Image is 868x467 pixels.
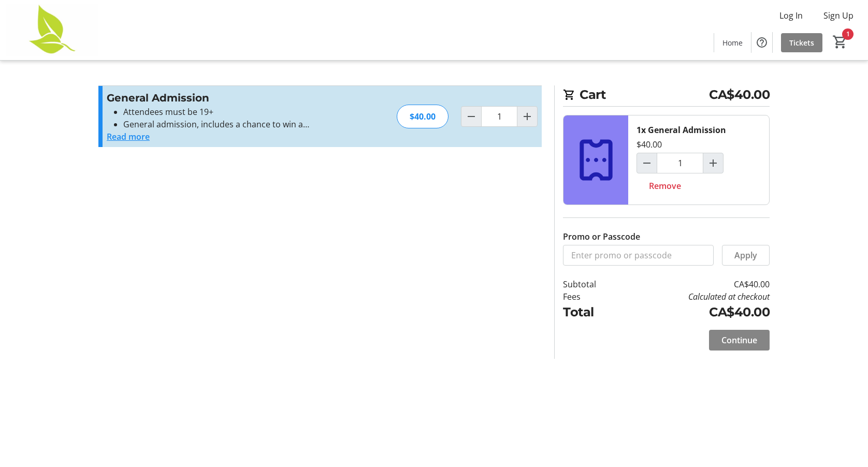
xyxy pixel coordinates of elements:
a: Tickets [781,33,822,52]
span: Remove [649,180,681,192]
td: Fees [563,290,623,303]
button: Decrement by one [461,107,481,126]
td: Calculated at checkout [623,290,770,303]
h2: Cart [563,85,770,107]
button: Cart [831,33,849,51]
td: CA$40.00 [623,278,770,290]
div: $40.00 [397,105,449,128]
button: Log In [771,7,811,24]
li: Attendees must be 19+ [123,106,333,118]
a: Home [714,33,751,52]
li: General admission, includes a chance to win a fabulous prize package. [123,118,333,130]
span: Log In [779,9,803,22]
div: $40.00 [636,138,662,151]
button: Remove [636,176,693,196]
button: Continue [709,330,770,351]
button: Sign Up [815,7,862,24]
td: Subtotal [563,278,623,290]
span: Apply [734,249,757,261]
label: Promo or Passcode [563,230,640,243]
span: Home [722,37,743,48]
span: CA$40.00 [709,85,770,104]
input: General Admission Quantity [657,153,703,173]
div: 1x General Admission [636,124,726,136]
span: Continue [721,334,757,346]
button: Decrement by one [637,153,657,173]
button: Increment by one [517,107,537,126]
button: Apply [722,245,770,266]
td: CA$40.00 [623,303,770,322]
input: General Admission Quantity [481,106,517,127]
h3: General Admission [107,90,333,106]
td: Total [563,303,623,322]
input: Enter promo or passcode [563,245,714,266]
img: Comox Valley Hospice Society's Logo [6,4,98,56]
button: Increment by one [703,153,723,173]
button: Help [751,32,772,53]
span: Tickets [789,37,814,48]
button: Read more [107,130,150,143]
span: Sign Up [823,9,853,22]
